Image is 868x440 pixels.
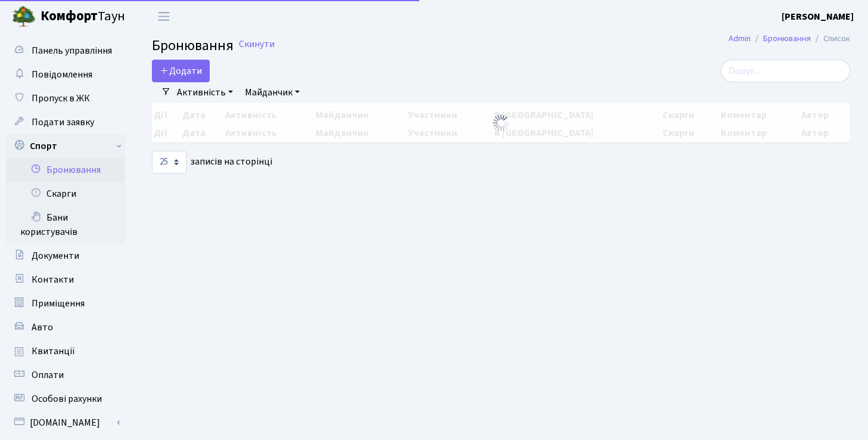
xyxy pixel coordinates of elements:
[152,151,272,173] label: записів на сторінці
[32,297,85,310] span: Приміщення
[6,39,125,63] a: Панель управління
[6,315,125,339] a: Авто
[811,32,850,45] li: Список
[32,249,79,262] span: Документи
[32,116,94,129] span: Подати заявку
[6,363,125,387] a: Оплати
[6,268,125,292] a: Контакти
[240,82,304,103] a: Майданчик
[32,392,102,405] span: Особові рахунки
[152,60,210,82] button: Додати
[6,206,125,244] a: Бани користувачів
[6,63,125,86] a: Повідомлення
[152,35,234,56] span: Бронювання
[12,5,36,29] img: logo.png
[6,110,125,134] a: Подати заявку
[152,151,186,173] select: записів на сторінці
[41,7,98,26] b: Комфорт
[6,134,125,158] a: Спорт
[491,113,511,132] img: Обробка...
[782,10,854,23] b: [PERSON_NAME]
[32,273,74,286] span: Контакти
[6,339,125,363] a: Квитанції
[6,387,125,411] a: Особові рахунки
[32,44,112,57] span: Панель управління
[782,10,854,24] a: [PERSON_NAME]
[711,26,868,51] nav: breadcrumb
[172,82,238,103] a: Активність
[6,86,125,110] a: Пропуск в ЖК
[6,158,125,182] a: Бронювання
[32,368,64,382] span: Оплати
[149,7,179,26] button: Переключити навігацію
[721,60,850,82] input: Пошук...
[6,292,125,315] a: Приміщення
[32,92,90,105] span: Пропуск в ЖК
[239,39,275,50] a: Скинути
[32,68,92,81] span: Повідомлення
[32,321,53,334] span: Авто
[32,345,75,358] span: Квитанції
[729,32,751,45] a: Admin
[6,182,125,206] a: Скарги
[6,411,125,435] a: [DOMAIN_NAME]
[763,32,811,45] a: Бронювання
[6,244,125,268] a: Документи
[41,7,125,27] span: Таун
